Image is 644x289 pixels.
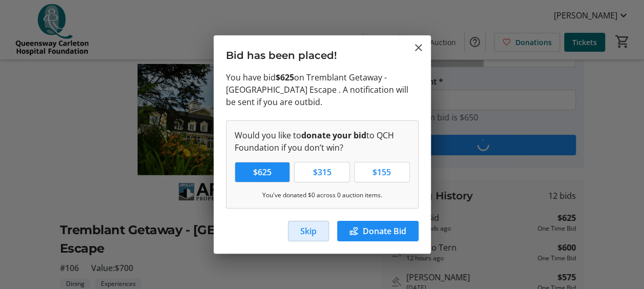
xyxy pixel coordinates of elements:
button: Skip [288,221,329,241]
span: $315 [307,166,338,178]
span: $155 [366,166,397,178]
strong: donate your bid [301,130,366,141]
button: Donate Bid [337,221,419,241]
p: Would you like to to QCH Foundation if you don’t win? [235,129,410,154]
span: Skip [300,225,317,237]
button: Close [412,42,425,54]
span: $625 [247,166,278,178]
p: You've donated $0 across 0 auction items. [235,191,410,200]
span: Donate Bid [363,225,406,237]
p: You have bid on Tremblant Getaway - [GEOGRAPHIC_DATA] Escape . A notification will be sent if you... [226,71,419,108]
h3: Bid has been placed! [214,35,431,71]
strong: $625 [276,72,294,83]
